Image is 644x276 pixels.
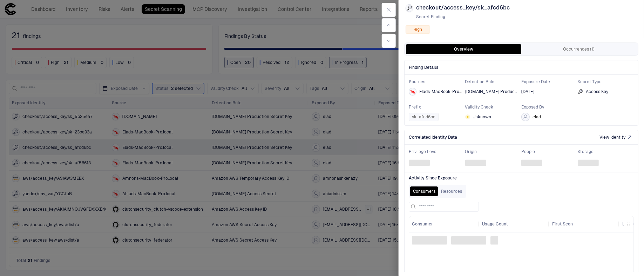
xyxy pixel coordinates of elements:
button: View Identity [598,133,634,142]
span: checkout/access_key/sk_afcd6bc [416,4,510,11]
span: Usage Count [482,221,508,227]
button: Occurrences (1) [521,44,637,54]
span: Exposure Date [521,79,578,85]
span: High [414,27,422,32]
span: First Seen [552,221,573,227]
span: Exposed By [521,104,578,110]
span: Detection Rule [465,79,522,85]
span: Privilege Level [409,149,465,155]
span: Prefix [409,104,465,110]
span: View Identity [599,134,625,140]
span: Activity Since Exposure [409,175,634,181]
span: [DOMAIN_NAME] Production Secret Key [465,89,519,94]
span: Validity Check [465,104,522,110]
span: Finding Details [405,60,638,74]
div: Crowdstrike [410,89,415,94]
span: Access Key [586,89,609,94]
span: elad [533,114,541,120]
button: Overview [406,44,521,54]
span: Secret Type [578,79,634,85]
span: Correlated Identity Data [409,134,457,140]
span: Origin [465,149,522,155]
span: Consumer [412,221,433,227]
span: sk_afcd6bc [412,114,435,120]
button: Consumers [410,186,438,196]
span: Sources [409,79,465,85]
span: [DATE] [521,89,534,94]
div: 8/28/2025 08:34:17 (GMT+00:00 UTC) [521,89,534,94]
span: Unknown [473,114,492,120]
span: Secret Finding [416,14,510,20]
span: Elads-MacBook-Pro.local [419,89,469,94]
span: People [521,149,578,155]
span: Storage [578,149,634,155]
button: Resources [438,186,465,196]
